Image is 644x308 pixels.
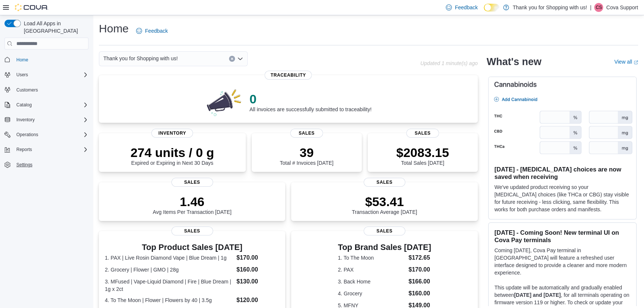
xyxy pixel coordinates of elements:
[21,20,88,35] span: Load All Apps in [GEOGRAPHIC_DATA]
[16,162,32,168] span: Settings
[338,243,431,252] h3: Top Brand Sales [DATE]
[237,56,243,62] button: Open list of options
[13,86,41,94] a: Customers
[606,3,638,12] p: Cova Support
[290,129,323,138] span: Sales
[236,265,279,274] dd: $160.00
[455,4,477,11] span: Feedback
[352,194,417,209] p: $53.41
[265,71,312,80] span: Traceability
[406,129,439,138] span: Sales
[249,92,371,112] div: All invoices are successfully submitted to traceability!
[13,55,88,64] span: Home
[16,72,28,78] span: Users
[13,160,88,169] span: Settings
[13,100,35,109] button: Catalog
[13,70,88,79] span: Users
[280,145,333,160] p: 39
[16,147,32,153] span: Reports
[13,160,35,169] a: Settings
[205,87,244,117] img: 0
[13,55,31,64] a: Home
[409,277,431,286] dd: $166.00
[249,92,371,106] p: 0
[236,277,279,286] dd: $130.00
[280,145,333,166] div: Total # Invoices [DATE]
[495,229,630,244] h3: [DATE] - Coming Soon! New terminal UI on Cova Pay terminals
[1,129,91,140] button: Operations
[364,227,405,235] span: Sales
[614,59,638,65] a: View allExternal link
[1,115,91,125] button: Inventory
[145,27,168,35] span: Feedback
[338,266,406,273] dt: 2. PAX
[153,194,232,215] div: Avg Items Per Transaction [DATE]
[105,254,234,262] dt: 1. PAX | Live Rosin Diamond Vape | Blue Dream | 1g
[338,254,406,262] dt: 1. To The Moon
[1,144,91,155] button: Reports
[13,130,88,139] span: Operations
[16,102,32,108] span: Catalog
[151,129,193,138] span: Inventory
[171,227,213,235] span: Sales
[596,3,602,12] span: CS
[131,145,214,160] p: 274 units / 0 g
[16,87,38,93] span: Customers
[634,60,638,65] svg: External link
[514,292,561,298] strong: [DATE] and [DATE]
[105,278,234,293] dt: 3. MFused | Vape-Liquid Diamond | Fire | Blue Dream | 1g x 2ct
[13,115,38,124] button: Inventory
[13,70,31,79] button: Users
[13,115,88,124] span: Inventory
[495,247,630,276] p: Coming [DATE], Cova Pay terminal in [GEOGRAPHIC_DATA] will feature a refreshed user interface des...
[396,145,449,160] p: $2083.15
[16,57,28,63] span: Home
[1,54,91,65] button: Home
[487,56,541,68] h2: What's new
[131,145,214,166] div: Expired or Expiring in Next 30 Days
[15,4,48,11] img: Cova
[396,145,449,166] div: Total Sales [DATE]
[352,194,417,215] div: Transaction Average [DATE]
[513,3,587,12] p: Thank you for Shopping with us!
[105,243,279,252] h3: Top Product Sales [DATE]
[99,21,129,36] h1: Home
[1,100,91,110] button: Catalog
[1,84,91,95] button: Customers
[103,54,178,63] span: Thank you for Shopping with us!
[409,265,431,274] dd: $170.00
[13,85,88,94] span: Customers
[229,56,235,62] button: Clear input
[409,253,431,262] dd: $172.65
[484,4,499,12] input: Dark Mode
[13,145,35,154] button: Reports
[338,290,406,297] dt: 4. Grocery
[590,3,592,12] p: |
[16,117,35,123] span: Inventory
[364,178,405,187] span: Sales
[133,23,171,38] a: Feedback
[13,145,88,154] span: Reports
[409,289,431,298] dd: $160.00
[13,130,41,139] button: Operations
[1,159,91,170] button: Settings
[4,51,88,189] nav: Complex example
[105,266,234,273] dt: 2. Grocery | Flower | GMO | 28g
[236,296,279,305] dd: $120.00
[594,3,603,12] div: Cova Support
[153,194,232,209] p: 1.46
[495,183,630,213] p: We've updated product receiving so your [MEDICAL_DATA] choices (like THCa or CBG) stay visible fo...
[338,278,406,285] dt: 3. Back Home
[171,178,213,187] span: Sales
[1,70,91,80] button: Users
[16,132,38,138] span: Operations
[13,100,88,109] span: Catalog
[105,296,234,304] dt: 4. To The Moon | Flower | Flowers by 40 | 3.5g
[495,166,630,180] h3: [DATE] - [MEDICAL_DATA] choices are now saved when receiving
[420,60,477,66] p: Updated 1 minute(s) ago
[236,253,279,262] dd: $170.00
